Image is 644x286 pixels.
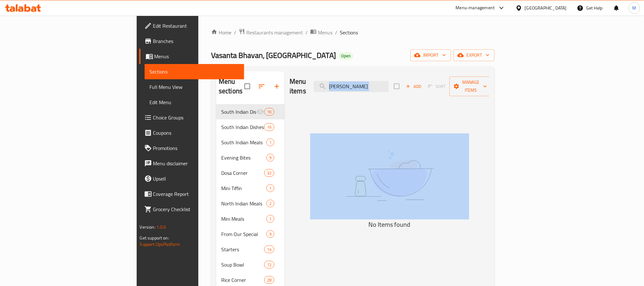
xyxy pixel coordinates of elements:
[139,171,244,186] a: Upsell
[264,247,274,253] span: 14
[266,139,274,146] div: items
[139,186,244,202] a: Coverage Report
[221,184,266,192] span: Mini Tiffin
[246,29,303,36] span: Restaurants management
[264,262,274,268] span: 12
[150,83,239,91] span: Full Menu View
[266,184,274,192] div: items
[153,190,239,198] span: Coverage Report
[415,51,446,59] span: import
[154,53,239,60] span: Menus
[153,175,239,182] span: Upsell
[216,226,284,242] div: From Our Special9
[424,82,449,91] span: Select section first
[264,109,274,115] span: 16
[221,261,264,268] span: Soup Bowl
[267,216,274,222] span: 1
[339,53,353,59] span: Open
[267,155,274,161] span: 9
[139,140,244,156] a: Promotions
[405,83,422,90] span: Add
[153,114,239,121] span: Choice Groups
[221,230,266,238] span: From Our Special
[267,231,274,237] span: 9
[318,29,332,36] span: Menus
[525,4,567,11] div: [GEOGRAPHIC_DATA]
[267,139,274,146] span: 1
[455,78,487,94] span: Manage items
[264,246,274,253] div: items
[459,51,490,59] span: export
[335,29,337,36] li: /
[216,119,284,135] div: South Indian Dishes Evening16
[290,77,306,96] h2: Menu items
[216,181,284,196] div: Mini Tiffin1
[310,28,332,37] a: Menus
[156,223,166,231] span: 1.0.0
[221,154,266,161] span: Evening Bites
[140,223,155,231] span: Version:
[221,139,266,146] span: South Indian Meals
[216,165,284,181] div: Dosa Corner32
[139,33,244,49] a: Branches
[221,123,264,131] span: South Indian Dishes Evening
[264,124,274,130] span: 16
[139,125,244,140] a: Coupons
[221,215,266,223] span: Mini Meals
[314,81,389,92] input: search
[211,28,495,37] nav: breadcrumb
[403,82,424,91] span: Add item
[139,18,244,33] a: Edit Restaurant
[454,49,495,61] button: export
[310,219,469,230] h5: No Items found
[216,211,284,226] div: Mini Meals1
[153,22,239,30] span: Edit Restaurant
[269,79,284,94] button: Add section
[145,64,244,79] a: Sections
[254,79,269,94] span: Sort sections
[456,4,495,12] div: Menu-management
[216,135,284,150] div: South Indian Meals1
[139,202,244,217] a: Grocery Checklist
[221,108,257,116] span: South Indian Dishes Morning
[267,201,274,207] span: 2
[150,68,239,75] span: Sections
[145,95,244,110] a: Edit Menu
[221,276,264,284] div: Rice Corner
[139,156,244,171] a: Menu disclaimer
[216,196,284,211] div: North Indian Meals2
[139,110,244,125] a: Choice Groups
[266,200,274,207] div: items
[339,52,353,60] div: Open
[264,123,274,131] div: items
[221,200,266,207] span: North Indian Meals
[310,133,469,218] img: dish.svg
[264,276,274,284] div: items
[216,257,284,272] div: Soup Bowl12
[403,82,424,91] button: Add
[239,28,303,37] a: Restaurants management
[139,49,244,64] a: Menus
[216,104,284,119] div: South Indian Dishes Morning16
[211,48,336,62] span: Vasanta Bhavan, [GEOGRAPHIC_DATA]
[153,129,239,137] span: Coupons
[140,240,180,248] a: Support.OpsPlatform
[140,234,169,242] span: Get support on:
[340,29,358,36] span: Sections
[267,185,274,191] span: 1
[153,160,239,167] span: Menu disclaimer
[216,242,284,257] div: Starters14
[257,108,264,116] svg: Inactive section
[266,230,274,238] div: items
[449,76,492,96] button: Manage items
[266,154,274,161] div: items
[150,98,239,106] span: Edit Menu
[633,4,636,11] span: M
[264,108,274,116] div: items
[264,170,274,176] span: 32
